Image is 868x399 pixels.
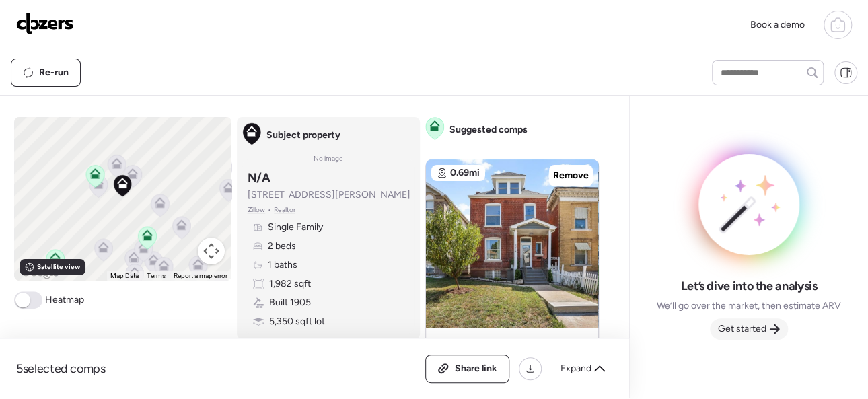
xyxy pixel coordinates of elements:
[248,188,410,202] span: [STREET_ADDRESS][PERSON_NAME]
[560,362,591,375] span: Expand
[455,362,497,375] span: Share link
[16,13,74,34] img: Logo
[274,205,295,215] span: Realtor
[268,258,297,272] span: 1 baths
[449,123,528,137] span: Suggested comps
[680,278,817,294] span: Let’s dive into the analysis
[17,263,62,281] a: Open this area in Google Maps (opens a new window)
[268,240,296,253] span: 2 beds
[269,315,325,328] span: 5,350 sqft lot
[37,262,80,273] span: Satellite view
[269,277,311,291] span: 1,982 sqft
[450,166,480,180] span: 0.69mi
[268,205,271,215] span: •
[266,129,340,142] span: Subject property
[17,263,62,281] img: Google
[45,293,84,307] span: Heatmap
[147,272,166,279] a: Terms (opens in new tab)
[16,361,106,377] span: 5 selected comps
[198,238,225,264] button: Map camera controls
[553,169,589,182] span: Remove
[718,322,766,336] span: Get started
[314,153,343,164] span: No image
[39,66,69,79] span: Re-run
[268,221,323,234] span: Single Family
[248,205,266,215] span: Zillow
[174,272,227,279] a: Report a map error
[657,299,841,313] span: We’ll go over the market, then estimate ARV
[248,170,270,186] h3: N/A
[750,19,805,30] span: Book a demo
[110,271,139,281] button: Map Data
[269,296,311,310] span: Built 1905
